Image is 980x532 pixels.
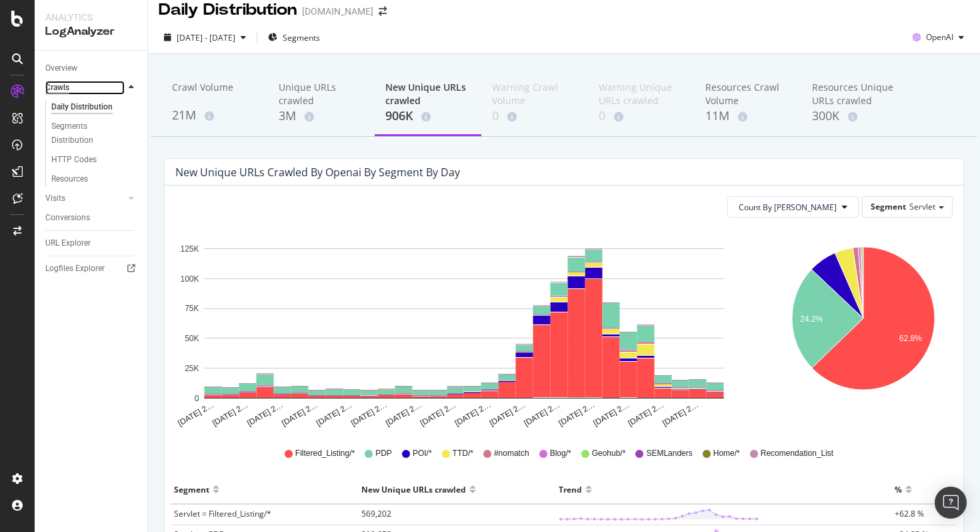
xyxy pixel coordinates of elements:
span: Segments [283,32,320,43]
svg: A chart. [773,228,953,429]
div: Unique URLs crawled [279,81,364,107]
text: 125K [180,244,199,254]
div: LogAnalyzer [45,24,137,39]
text: 25K [185,364,199,373]
text: 62.8% [899,334,922,344]
span: [DATE] - [DATE] [177,32,235,43]
div: 906K [385,107,471,125]
a: Resources [51,172,138,186]
span: Servlet = Filtered_Listing/* [174,508,271,519]
a: Overview [45,61,138,75]
div: New Unique URLs crawled by openai by Segment by Day [175,166,460,179]
div: Resources Crawl Volume [705,81,791,107]
div: New Unique URLs crawled [385,81,471,107]
a: Crawls [45,81,125,95]
a: Daily Distribution [51,100,138,114]
div: Trend [559,479,582,500]
div: 3M [279,107,364,125]
svg: A chart. [175,228,753,429]
div: Open Intercom Messenger [935,487,967,519]
div: New Unique URLs crawled [361,479,466,500]
div: Analytics [45,11,137,24]
text: 50K [185,334,199,343]
div: 0 [492,107,577,125]
span: SEMLanders [646,448,692,459]
div: Segments Distribution [51,119,125,148]
span: Filtered_Listing/* [295,448,355,459]
div: Segment [174,479,209,500]
text: 24.2% [800,314,823,324]
a: Conversions [45,211,138,225]
a: Visits [45,192,125,206]
span: #nomatch [494,448,529,459]
span: Home/* [713,448,740,459]
text: 75K [185,304,199,314]
span: Recomendation_List [761,448,833,459]
div: 0 [599,107,684,125]
a: Segments Distribution [51,119,138,148]
text: 100K [180,274,199,284]
div: Resources Unique URLs crawled [812,81,897,107]
span: Segment [871,201,906,212]
span: Blog/* [550,448,571,459]
span: +62.8 % [895,508,924,519]
div: Overview [45,61,77,75]
a: Logfiles Explorer [45,262,138,276]
button: [DATE] - [DATE] [159,27,251,48]
div: % [895,479,902,500]
button: Count By [PERSON_NAME] [727,196,859,218]
div: arrow-right-arrow-left [379,7,387,16]
span: Count By Day [739,202,837,213]
span: Geohub/* [592,448,626,459]
div: 11M [705,107,791,125]
div: Logfiles Explorer [45,262,105,276]
text: 0 [195,394,199,403]
div: Warning Unique URLs crawled [599,81,684,107]
div: 300K [812,107,897,125]
div: Daily Distribution [51,100,113,114]
span: 569,202 [361,508,391,519]
div: URL Explorer [45,236,91,250]
div: [DOMAIN_NAME] [302,5,373,18]
div: 21M [172,107,257,124]
div: Crawls [45,81,69,95]
div: Crawl Volume [172,81,257,106]
span: PDP [375,448,392,459]
span: Servlet [909,201,935,212]
span: POI/* [413,448,432,459]
div: Resources [51,172,88,186]
div: HTTP Codes [51,153,97,167]
span: OpenAI [926,31,953,43]
div: Conversions [45,211,90,225]
a: URL Explorer [45,236,138,250]
button: OpenAI [907,27,969,48]
a: HTTP Codes [51,153,138,167]
div: Warning Crawl Volume [492,81,577,107]
button: Segments [263,27,325,48]
span: TTD/* [453,448,473,459]
div: Visits [45,192,65,206]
